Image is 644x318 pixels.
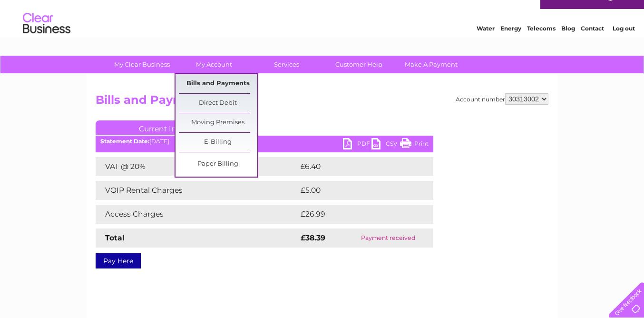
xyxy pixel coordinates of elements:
[96,93,548,111] h2: Bills and Payments
[527,40,556,48] a: Telecoms
[103,56,181,73] a: My Clear Business
[22,25,71,54] img: logo.png
[96,138,433,145] div: [DATE]
[179,74,257,93] a: Bills and Payments
[96,181,298,200] td: VOIP Rental Charges
[400,138,429,152] a: Print
[343,138,371,152] a: PDF
[96,157,298,176] td: VAT @ 20%
[301,233,325,242] strong: £38.39
[105,233,125,242] strong: Total
[98,5,547,46] div: Clear Business is a trading name of Verastar Limited (registered in [GEOGRAPHIC_DATA] No. 3667643...
[96,253,141,268] a: Pay Here
[477,40,495,48] a: Water
[371,138,400,152] a: CSV
[100,138,149,145] b: Statement Date:
[456,93,548,105] div: Account number
[613,40,635,48] a: Log out
[298,157,411,176] td: £6.40
[179,113,257,132] a: Moving Premises
[343,229,433,248] td: Payment received
[247,56,326,73] a: Services
[500,40,521,48] a: Energy
[298,205,415,224] td: £26.99
[465,5,530,17] a: 0333 014 3131
[581,40,604,48] a: Contact
[179,94,257,113] a: Direct Debit
[96,120,238,135] a: Current Invoice
[320,56,398,73] a: Customer Help
[298,181,411,200] td: £5.00
[392,56,470,73] a: Make A Payment
[179,155,257,174] a: Paper Billing
[179,133,257,152] a: E-Billing
[96,205,298,224] td: Access Charges
[561,40,575,48] a: Blog
[175,56,254,73] a: My Account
